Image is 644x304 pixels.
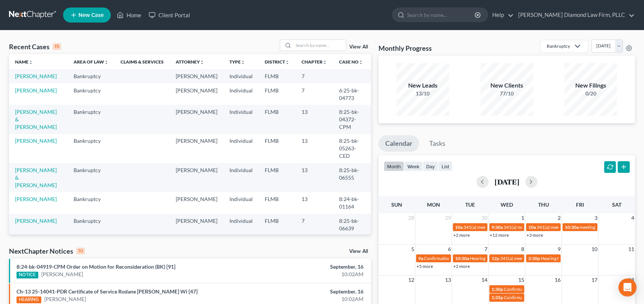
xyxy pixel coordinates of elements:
[293,40,346,51] input: Search by name...
[223,163,259,192] td: Individual
[223,134,259,163] td: Individual
[612,201,621,208] span: Sat
[495,178,519,186] h2: [DATE]
[176,59,204,65] a: Attorneyunfold_more
[74,59,109,65] a: Area of Lawunfold_more
[259,69,296,83] td: FLMB
[259,105,296,134] td: FLMB
[463,224,536,230] span: 341(a) meeting for [PERSON_NAME]
[489,8,514,22] a: Help
[591,245,598,254] span: 10
[68,134,115,163] td: Bankruptcy
[453,232,470,238] a: +2 more
[424,256,510,261] span: Confirmation Hearing for [PERSON_NAME]
[627,275,635,284] span: 18
[170,134,223,163] td: [PERSON_NAME]
[296,192,333,213] td: 13
[447,245,452,254] span: 6
[349,249,368,254] a: View All
[296,214,333,235] td: 7
[253,295,363,303] div: 10:02AM
[9,42,61,51] div: Recent Cases
[78,12,104,18] span: New Case
[17,296,41,303] div: HEARING
[547,43,570,49] div: Bankruptcy
[259,134,296,163] td: FLMB
[517,275,525,284] span: 15
[170,163,223,192] td: [PERSON_NAME]
[514,8,635,22] a: [PERSON_NAME] Diamond Law Firm, PLLC
[591,275,598,284] span: 17
[15,167,57,188] a: [PERSON_NAME] & [PERSON_NAME]
[453,263,470,269] a: +2 more
[465,201,475,208] span: Tue
[68,214,115,235] td: Bankruptcy
[15,73,57,79] a: [PERSON_NAME]
[490,232,509,238] a: +12 more
[481,81,533,90] div: New Clients
[323,60,327,65] i: unfold_more
[296,69,333,83] td: 7
[170,192,223,213] td: [PERSON_NAME]
[492,295,503,300] span: 1:35p
[302,59,327,65] a: Chapterunfold_more
[627,245,635,254] span: 11
[630,213,635,222] span: 4
[41,271,83,278] a: [PERSON_NAME]
[484,245,488,254] span: 7
[470,256,568,261] span: Hearing for [PERSON_NAME] & [PERSON_NAME]
[15,87,57,94] a: [PERSON_NAME]
[492,224,503,230] span: 9:30a
[481,275,488,284] span: 14
[259,163,296,192] td: FLMB
[557,213,561,222] span: 2
[68,163,115,192] td: Bankruptcy
[113,8,145,22] a: Home
[576,201,584,208] span: Fri
[520,213,525,222] span: 1
[407,213,415,222] span: 28
[481,213,488,222] span: 30
[565,224,579,230] span: 10:30a
[520,245,525,254] span: 8
[333,105,371,134] td: 8:25-bk-04372-CPM
[504,224,576,230] span: 341(a) meeting for [PERSON_NAME]
[501,201,513,208] span: Wed
[397,90,449,97] div: 13/10
[333,83,371,105] td: 6:25-bk-04773
[17,272,38,278] div: NOTICE
[76,248,85,254] div: 10
[53,43,61,50] div: 15
[200,60,204,65] i: unfold_more
[68,83,115,105] td: Bankruptcy
[526,232,543,238] a: +3 more
[253,271,363,278] div: 10:02AM
[104,60,109,65] i: unfold_more
[44,295,86,303] a: [PERSON_NAME]
[455,224,463,230] span: 10a
[68,105,115,134] td: Bankruptcy
[170,214,223,235] td: [PERSON_NAME]
[407,8,476,22] input: Search by name...
[564,81,617,90] div: New Filings
[241,60,245,65] i: unfold_more
[397,81,449,90] div: New Leads
[359,60,363,65] i: unfold_more
[223,83,259,105] td: Individual
[538,201,549,208] span: Thu
[618,278,636,296] div: Open Intercom Messenger
[427,201,440,208] span: Mon
[259,214,296,235] td: FLMB
[333,192,371,213] td: 8:24-bk-01164
[410,245,415,254] span: 5
[68,69,115,83] td: Bankruptcy
[229,59,245,65] a: Typeunfold_more
[492,286,503,292] span: 1:30p
[333,134,371,163] td: 8:25-bk-05263-CED
[384,161,404,171] button: month
[564,90,617,97] div: 0/20
[404,161,423,171] button: week
[455,256,469,261] span: 10:30a
[557,245,561,254] span: 9
[594,213,598,222] span: 3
